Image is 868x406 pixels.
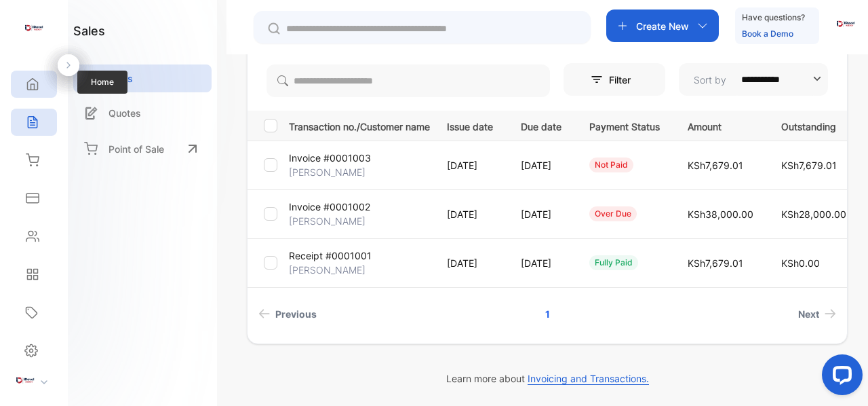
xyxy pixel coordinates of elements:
[253,301,322,327] a: Previous page
[447,207,493,221] p: [DATE]
[447,158,493,172] p: [DATE]
[275,307,317,321] span: Previous
[289,165,366,179] p: [PERSON_NAME]
[688,117,753,134] p: Amount
[108,142,164,156] p: Point of Sale
[22,35,33,46] img: website_grey.svg
[811,349,868,406] iframe: LiveChat chat widget
[679,63,828,96] button: Sort by
[742,11,805,24] p: Have questions?
[73,22,105,40] h1: sales
[247,371,848,386] p: Learn more about
[289,200,370,214] p: Invoice #0001002
[289,214,366,228] p: [PERSON_NAME]
[521,158,561,172] p: [DATE]
[521,207,561,221] p: [DATE]
[447,256,493,270] p: [DATE]
[521,256,561,270] p: [DATE]
[77,71,127,94] span: Home
[688,160,743,171] span: KSh7,679.01
[694,73,726,87] p: Sort by
[636,19,689,33] p: Create New
[135,79,146,90] img: tab_keywords_by_traffic_grey.svg
[73,99,212,127] a: Quotes
[447,117,493,134] p: Issue date
[289,248,372,263] p: Receipt #0001001
[742,29,793,39] a: Book a Demo
[606,10,719,42] button: Create New
[835,10,856,42] button: avatar
[108,106,141,120] p: Quotes
[289,263,366,277] p: [PERSON_NAME]
[289,151,371,165] p: Invoice #0001003
[528,373,649,385] span: Invoicing and Transactions.
[150,80,229,89] div: Keywords by Traffic
[798,307,819,321] span: Next
[38,22,66,33] div: v 4.0.25
[589,206,637,221] div: over due
[589,117,660,134] p: Payment Status
[52,80,121,89] div: Domain Overview
[781,208,846,220] span: KSh28,000.00
[73,64,212,92] a: Sales
[688,257,743,269] span: KSh7,679.01
[73,134,212,164] a: Point of Sale
[37,79,47,90] img: tab_domain_overview_orange.svg
[781,117,846,134] p: Outstanding
[793,301,842,327] a: Next page
[589,158,633,172] div: not paid
[688,208,753,220] span: KSh38,000.00
[15,370,35,390] img: profile
[835,14,856,34] img: avatar
[289,117,430,134] p: Transaction no./Customer name
[248,301,847,327] ul: Pagination
[35,35,149,46] div: Domain: [DOMAIN_NAME]
[24,18,44,38] img: logo
[529,301,566,327] a: Page 1 is your current page
[521,117,561,134] p: Due date
[781,160,837,171] span: KSh7,679.01
[781,257,820,269] span: KSh0.00
[589,255,638,270] div: fully paid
